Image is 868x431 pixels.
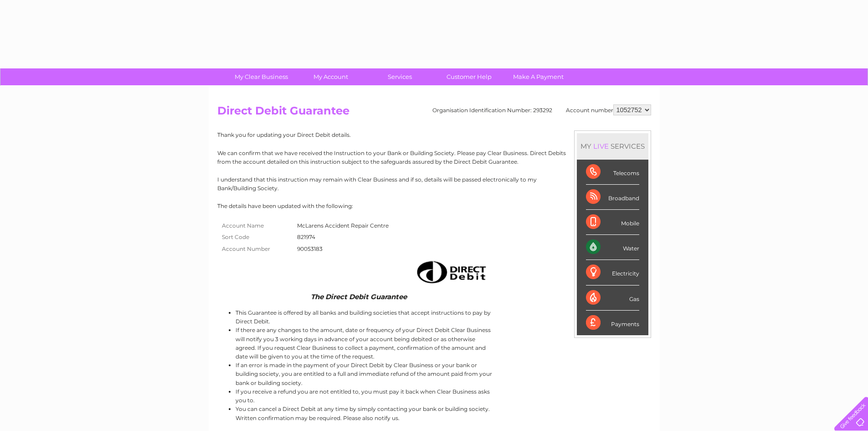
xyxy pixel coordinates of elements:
div: Mobile [586,210,639,235]
h2: Direct Debit Guarantee [217,104,651,122]
div: Water [586,235,639,260]
td: The Direct Debit Guarantee [217,291,494,303]
th: Account Name [217,220,295,232]
li: If you receive a refund you are not entitled to, you must pay it back when Clear Business asks yo... [236,387,494,405]
li: This Guarantee is offered by all banks and building societies that accept instructions to pay by ... [236,308,494,326]
a: My Clear Business [224,68,299,85]
div: Organisation Identification Number: 293292 Account number [432,104,651,115]
td: McLarens Accident Repair Centre [295,220,391,232]
li: If an error is made in the payment of your Direct Debit by Clear Business or your bank or buildin... [236,361,494,387]
th: Account Number [217,243,295,255]
img: Direct Debit image [409,257,492,287]
a: Make A Payment [501,68,576,85]
div: Gas [586,286,639,311]
p: I understand that this instruction may remain with Clear Business and if so, details will be pass... [217,175,651,192]
a: Customer Help [431,68,507,85]
div: Electricity [586,260,639,285]
li: If there are any changes to the amount, date or frequency of your Direct Debit Clear Business wil... [236,326,494,361]
div: Telecoms [586,160,639,185]
div: Broadband [586,185,639,210]
p: Thank you for updating your Direct Debit details. [217,130,651,139]
p: We can confirm that we have received the Instruction to your Bank or Building Society. Please pay... [217,149,651,166]
a: My Account [293,68,368,85]
td: 90053183 [295,243,391,255]
td: 821974 [295,231,391,243]
div: Payments [586,311,639,335]
div: LIVE [591,142,611,151]
a: Services [362,68,437,85]
li: You can cancel a Direct Debit at any time by simply contacting your bank or building society. Wri... [236,405,494,422]
div: MY SERVICES [577,133,648,159]
p: The details have been updated with the following: [217,202,651,210]
th: Sort Code [217,231,295,243]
